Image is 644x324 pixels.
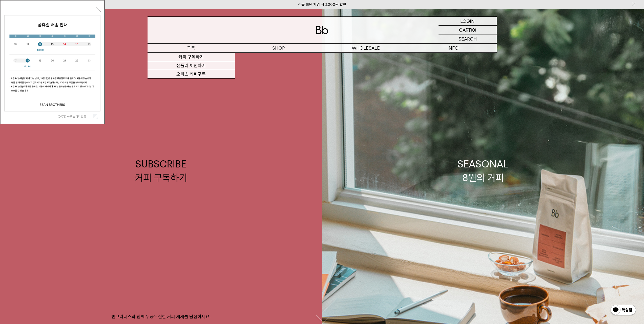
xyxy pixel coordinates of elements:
button: 닫기 [96,7,100,12]
a: SHOP [235,44,322,52]
p: WHOLESALE [322,44,409,52]
img: 카카오톡 채널 1:1 채팅 버튼 [610,304,636,316]
p: (0) [471,26,476,34]
p: SEARCH [459,34,477,43]
a: CART (0) [439,26,497,34]
p: LOGIN [460,17,475,25]
a: LOGIN [439,17,497,26]
label: [DATE] 하루 보이지 않음 [58,115,92,118]
div: SUBSCRIBE 커피 구독하기 [135,157,187,184]
a: 샘플러 체험하기 [148,61,235,70]
img: 로고 [316,26,328,34]
div: SEASONAL 8월의 커피 [458,157,509,184]
a: 오피스 커피구독 [148,70,235,79]
a: 커피 구독하기 [148,53,235,61]
p: INFO [409,44,497,52]
img: cb63d4bbb2e6550c365f227fdc69b27f_113810.jpg [5,15,100,111]
a: 구독 [148,44,235,52]
p: CART [459,26,471,34]
a: 신규 회원 가입 시 3,000원 할인 [298,2,346,7]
